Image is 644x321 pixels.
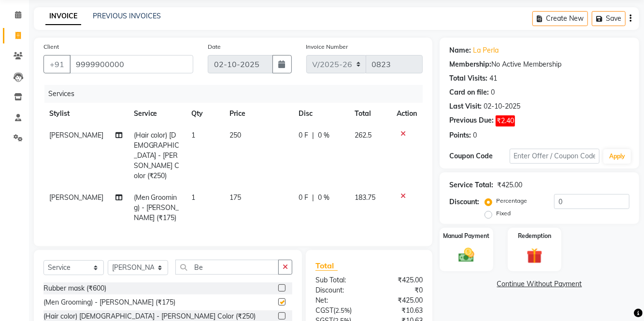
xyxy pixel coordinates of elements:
[449,130,471,140] div: Points:
[43,42,59,51] label: Client
[308,306,369,316] div: ( )
[229,131,241,140] span: 250
[369,285,430,295] div: ₹0
[308,295,369,306] div: Net:
[224,103,293,125] th: Price
[315,306,333,315] span: CGST
[449,151,509,161] div: Coupon Code
[313,130,315,140] span: |
[299,193,309,203] span: 0 F
[484,101,520,112] div: 02-10-2025
[489,73,497,84] div: 41
[496,115,515,126] span: ₹2.40
[496,196,527,205] label: Percentage
[299,130,309,140] span: 0 F
[191,193,195,202] span: 1
[449,180,493,190] div: Service Total:
[449,115,494,126] div: Previous Due:
[293,103,349,125] th: Disc
[191,131,195,140] span: 1
[49,193,103,202] span: [PERSON_NAME]
[43,103,128,125] th: Stylist
[318,130,330,140] span: 0 %
[43,297,175,307] div: (Men Grooming) - [PERSON_NAME] (₹175)
[134,131,180,180] span: (Hair color) [DEMOGRAPHIC_DATA] - [PERSON_NAME] Color (₹250)
[43,55,71,73] button: +91
[532,11,588,26] button: Create New
[369,275,430,285] div: ₹425.00
[43,283,106,293] div: Rubber mask (₹600)
[391,103,423,125] th: Action
[308,285,369,295] div: Discount:
[473,45,499,56] a: La Perla
[497,180,522,190] div: ₹425.00
[444,232,490,240] label: Manual Payment
[522,246,547,266] img: _gift.svg
[315,261,338,271] span: Total
[449,101,482,112] div: Last Visit:
[128,103,186,125] th: Service
[306,42,348,51] label: Invoice Number
[175,260,279,275] input: Search or Scan
[313,193,315,203] span: |
[349,103,391,125] th: Total
[449,197,479,207] div: Discount:
[318,193,330,203] span: 0 %
[473,130,477,140] div: 0
[518,232,551,240] label: Redemption
[449,73,487,84] div: Total Visits:
[355,131,372,140] span: 262.5
[134,193,179,222] span: (Men Grooming) - [PERSON_NAME] (₹175)
[308,275,369,285] div: Sub Total:
[93,12,161,20] a: PREVIOUS INVOICES
[208,42,221,51] label: Date
[45,8,81,25] a: INVOICE
[44,85,430,103] div: Services
[369,295,430,306] div: ₹425.00
[70,55,193,73] input: Search by Name/Mobile/Email/Code
[496,209,511,218] label: Fixed
[355,193,375,202] span: 183.75
[449,45,471,56] div: Name:
[454,246,479,265] img: _cash.svg
[449,87,489,98] div: Card on file:
[186,103,224,125] th: Qty
[335,307,350,314] span: 2.5%
[491,87,495,98] div: 0
[449,59,491,70] div: Membership:
[449,59,630,70] div: No Active Membership
[229,193,241,202] span: 175
[369,306,430,316] div: ₹10.63
[49,131,103,140] span: [PERSON_NAME]
[442,279,637,289] a: Continue Without Payment
[592,11,626,26] button: Save
[603,149,631,164] button: Apply
[510,149,600,164] input: Enter Offer / Coupon Code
